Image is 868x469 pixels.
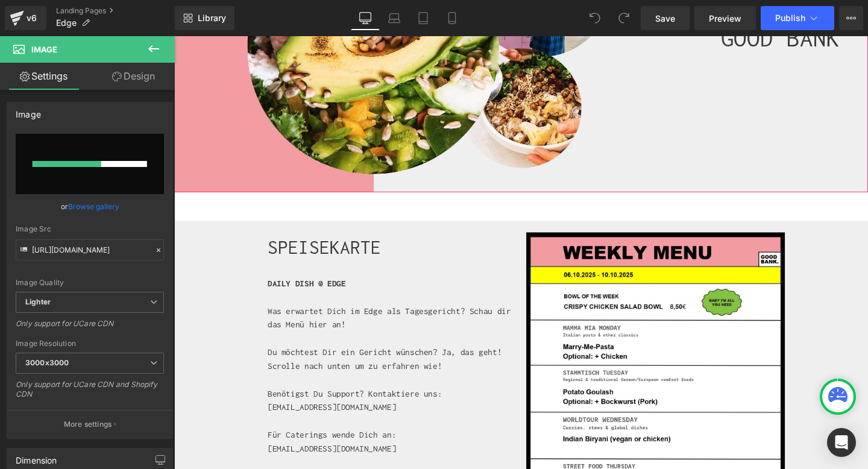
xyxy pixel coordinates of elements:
[16,449,57,465] div: Dimension
[98,383,364,397] p: [EMAIL_ADDRESS][DOMAIN_NAME]
[16,279,164,287] div: Image Quality
[98,426,364,441] p: [EMAIL_ADDRESS][DOMAIN_NAME]
[98,282,364,310] p: Was erwartet Dich im Edge als Tagesgericht? Schau dir das Menü hier an!
[16,200,164,213] div: or
[709,12,741,25] span: Preview
[775,13,805,23] span: Publish
[839,6,863,30] button: More
[198,13,226,24] span: Library
[31,45,57,54] span: Image
[351,6,380,30] a: Desktop
[694,6,756,30] a: Preview
[24,10,39,26] div: v6
[98,254,180,265] strong: DAILY DISH @ EDGE
[5,6,46,30] a: v6
[16,225,164,233] div: Image Src
[761,6,834,30] button: Publish
[98,412,364,426] p: Für Caterings wende Dich an:
[827,428,856,457] div: Open Intercom Messenger
[16,339,164,348] div: Image Resolution
[409,6,438,30] a: Tablet
[56,6,175,16] a: Landing Pages
[583,6,607,30] button: Undo
[175,6,234,30] a: New Library
[612,6,636,30] button: Redo
[7,410,172,438] button: More settings
[25,358,69,367] b: 3000x3000
[64,419,112,430] p: More settings
[380,6,409,30] a: Laptop
[56,18,77,28] span: Edge
[25,297,51,306] b: Lighter
[16,380,164,407] div: Only support for UCare CDN and Shopify CDN
[438,6,467,30] a: Mobile
[90,63,177,90] a: Design
[655,12,675,25] span: Save
[16,239,164,260] input: Link
[68,196,119,217] a: Browse gallery
[16,102,41,119] div: Image
[98,206,370,238] h1: SPEISEKARTE
[98,368,364,383] p: Benötigst Du Support? Kontaktiere uns:
[98,325,364,354] p: Du möchtest Dir ein Gericht wünschen? Ja, das geht! Scrolle nach unten um zu erfahren wie!
[16,319,164,336] div: Only support for UCare CDN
